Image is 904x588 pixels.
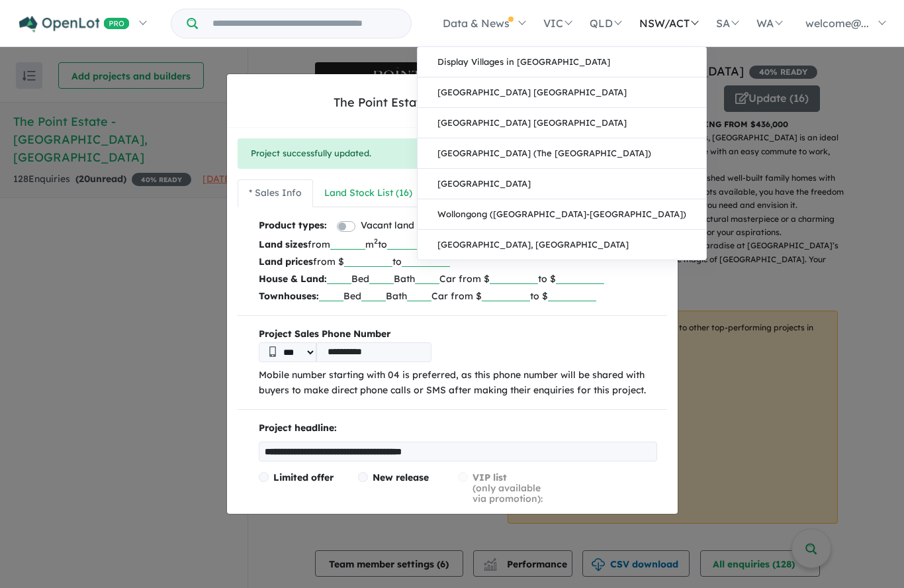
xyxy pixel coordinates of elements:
span: Limited offer [273,471,334,483]
p: from $ to [259,253,657,270]
a: [GEOGRAPHIC_DATA] [418,169,706,199]
div: The Point Estate - [GEOGRAPHIC_DATA] [334,94,570,111]
p: from m to m [259,236,657,253]
b: Product types: [259,218,327,236]
img: Phone icon [269,346,276,357]
input: Try estate name, suburb, builder or developer [201,9,408,38]
p: Mobile number starting with 04 is preferred, as this phone number will be shared with buyers to m... [259,367,657,399]
label: Vacant land [361,218,414,234]
div: * Sales Info [249,185,302,201]
div: Land Stock List ( 16 ) [324,185,412,201]
a: [GEOGRAPHIC_DATA] (The [GEOGRAPHIC_DATA]) [418,138,706,169]
a: Wollongong ([GEOGRAPHIC_DATA]-[GEOGRAPHIC_DATA]) [418,199,706,230]
b: Townhouses: [259,290,319,302]
a: [GEOGRAPHIC_DATA] [GEOGRAPHIC_DATA] [418,108,706,138]
div: Project successfully updated. [238,138,667,169]
a: [GEOGRAPHIC_DATA] [GEOGRAPHIC_DATA] [418,77,706,108]
a: Display Villages in [GEOGRAPHIC_DATA] [418,47,706,77]
b: House & Land: [259,273,327,285]
sup: 2 [374,236,378,246]
a: [GEOGRAPHIC_DATA], [GEOGRAPHIC_DATA] [418,230,706,260]
p: Bed Bath Car from $ to $ [259,287,657,305]
b: Land prices [259,256,313,268]
span: New release [373,471,429,483]
b: Project Sales Phone Number [259,326,657,342]
span: welcome@... [805,17,869,30]
img: Openlot PRO Logo White [19,16,130,32]
b: Land sizes [259,238,308,250]
p: Bed Bath Car from $ to $ [259,270,657,287]
p: Project headline: [259,420,657,436]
